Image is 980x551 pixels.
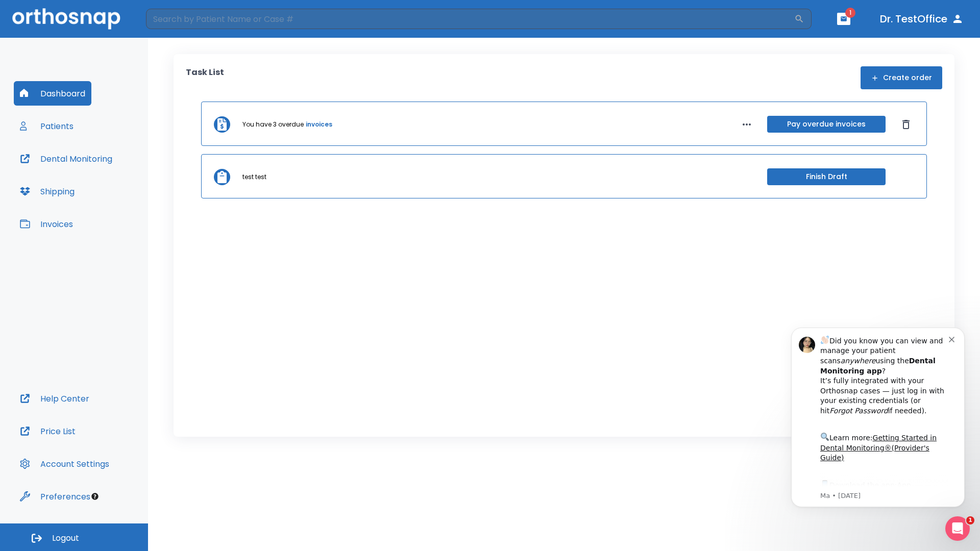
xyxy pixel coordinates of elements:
[242,120,304,129] p: You have 3 overdue
[186,66,224,89] p: Task List
[945,516,970,541] iframe: Intercom live chat
[876,10,968,28] button: Dr. TestOffice
[776,312,980,523] iframe: Intercom notifications message
[242,172,266,182] p: test test
[52,533,79,544] span: Logout
[14,386,95,411] button: Help Center
[767,116,886,133] button: Pay overdue invoices
[146,9,794,29] input: Search by Patient Name or Case #
[14,452,115,476] button: Account Settings
[44,179,173,188] p: Message from Ma, sent 3w ago
[44,166,173,218] div: Download the app: | ​ Let us know if you need help getting started!
[966,516,974,524] span: 1
[14,146,118,171] button: Dental Monitoring
[90,492,100,501] div: Tooltip anchor
[14,81,91,106] button: Dashboard
[173,22,181,30] button: Dismiss notification
[14,484,96,509] button: Preferences
[14,179,81,204] button: Shipping
[898,116,914,133] button: Dismiss
[14,419,82,443] button: Price List
[845,8,855,18] span: 1
[767,168,886,185] button: Finish Draft
[44,169,135,187] a: App Store
[14,114,80,138] button: Patients
[12,8,120,29] img: Orthosnap
[861,66,942,89] button: Create order
[306,120,332,129] a: invoices
[14,212,79,236] button: Invoices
